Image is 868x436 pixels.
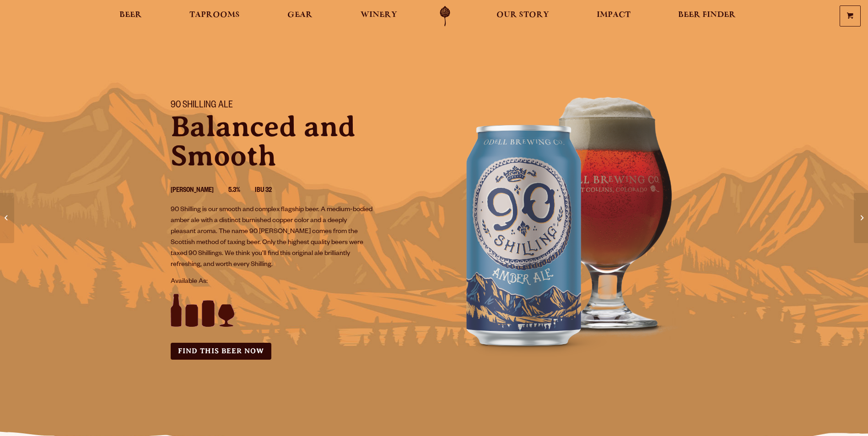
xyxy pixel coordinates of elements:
p: Balanced and Smooth [171,112,423,170]
li: [PERSON_NAME] [171,185,228,197]
a: Winery [355,6,403,27]
li: IBU 32 [255,185,286,197]
span: Winery [361,11,397,19]
a: Beer Finder [672,6,742,27]
span: Impact [597,11,631,19]
a: Find this Beer Now [171,343,271,360]
a: Beer [113,6,148,27]
h1: 90 Shilling Ale [171,100,423,112]
a: Odell Home [428,6,462,27]
a: Taprooms [183,6,246,27]
span: Beer Finder [678,11,736,19]
a: Gear [281,6,318,27]
span: Beer [119,11,142,19]
span: Our Story [496,11,549,19]
li: 5.3% [228,185,255,197]
span: Gear [287,11,313,19]
span: Taprooms [189,11,240,19]
p: Available As: [171,276,423,287]
p: 90 Shilling is our smooth and complex flagship beer. A medium-bodied amber ale with a distinct bu... [171,205,373,271]
a: Our Story [491,6,555,27]
a: Impact [591,6,636,27]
